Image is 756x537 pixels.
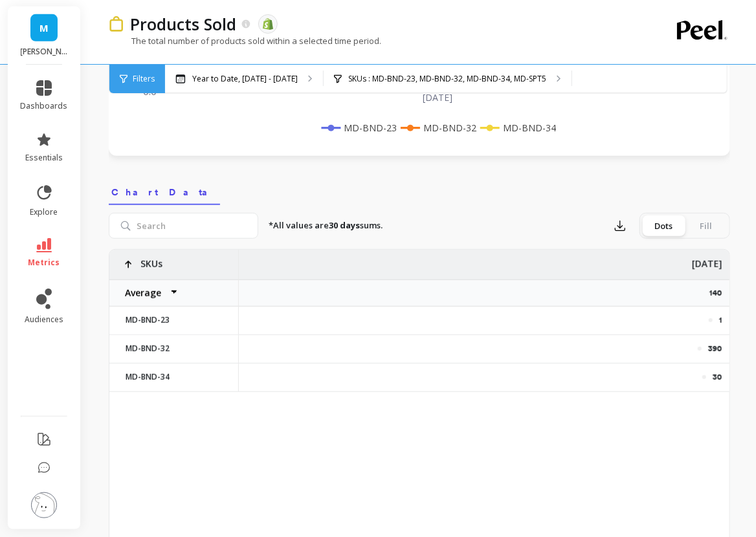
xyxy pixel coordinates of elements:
[30,207,58,217] span: explore
[329,219,360,231] strong: 30 days
[25,153,63,163] span: essentials
[109,213,258,239] input: Search
[109,35,381,47] p: The total number of products sold within a selected time period.
[709,288,730,298] p: 140
[21,47,68,57] p: maude
[719,315,722,325] p: 1
[262,18,274,30] img: api.shopify.svg
[118,372,230,382] p: MD-BND-34
[118,315,230,325] p: MD-BND-23
[31,492,57,518] img: profile picture
[109,16,124,32] img: header icon
[28,258,60,268] span: metrics
[39,21,49,36] span: M
[423,122,476,134] text: MD-BND-32
[133,74,155,84] span: Filters
[708,344,722,354] p: 390
[192,74,298,84] p: Year to Date, [DATE] - [DATE]
[713,372,722,382] p: 30
[25,314,63,325] span: audiences
[269,219,383,232] p: *All values are sums.
[111,186,217,199] span: Chart Data
[642,215,685,236] div: Dots
[685,215,728,236] div: Fill
[130,13,236,35] p: Products Sold
[140,250,162,270] p: SKUs
[118,344,230,354] p: MD-BND-32
[692,250,722,270] p: [DATE]
[21,101,68,111] span: dashboards
[109,175,730,205] nav: Tabs
[348,74,546,84] p: SKUs : MD-BND-23, MD-BND-32, MD-BND-34, MD-SPT5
